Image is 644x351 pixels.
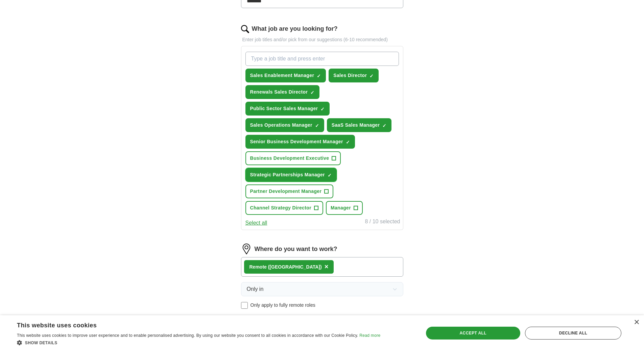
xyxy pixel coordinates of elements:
[241,36,403,43] p: Enter job titles and/or pick from our suggestions (6-10 recommended)
[250,138,343,145] span: Senior Business Development Manager
[359,333,380,338] a: Read more, opens a new window
[241,244,252,254] img: location.png
[17,339,380,346] div: Show details
[634,320,639,325] div: Close
[346,140,350,145] span: ✓
[17,319,363,329] div: This website uses cookies
[255,245,337,254] label: Where do you want to work?
[241,25,249,33] img: search.png
[252,24,338,33] label: What job are you looking for?
[320,106,325,112] span: ✓
[249,264,322,271] div: Remote ([GEOGRAPHIC_DATA])
[365,218,400,227] div: 8 / 10 selected
[250,155,329,162] span: Business Development Executive
[382,123,386,128] span: ✓
[525,327,621,340] div: Decline all
[328,173,332,178] span: ✓
[17,333,358,338] span: This website uses cookies to improve user experience and to enable personalised advertising. By u...
[325,262,329,272] button: ×
[250,105,318,112] span: Public Sector Sales Manager
[426,327,520,340] div: Accept all
[245,151,341,165] button: Business Development Executive
[241,302,248,309] input: Only apply to fully remote roles
[245,135,355,149] button: Senior Business Development Manager✓
[325,263,329,270] span: ×
[250,188,322,195] span: Partner Development Manager
[329,69,379,82] button: Sales Director✓
[245,102,330,116] button: Public Sector Sales Manager✓
[327,118,392,132] button: SaaS Sales Manager✓
[245,168,337,182] button: Strategic Partnerships Manager✓
[250,72,314,79] span: Sales Enablement Manager
[250,204,311,211] span: Channel Strategy Director
[245,118,324,132] button: Sales Operations Manager✓
[250,89,308,96] span: Renewals Sales Director
[332,122,380,129] span: SaaS Sales Manager
[250,171,325,178] span: Strategic Partnerships Manager
[331,204,351,211] span: Manager
[369,73,374,79] span: ✓
[241,282,403,296] button: Only in
[315,123,319,128] span: ✓
[245,52,399,66] input: Type a job title and press enter
[25,341,57,345] span: Show details
[245,85,320,99] button: Renewals Sales Director✓
[310,90,314,95] span: ✓
[245,69,326,82] button: Sales Enablement Manager✓
[250,122,312,129] span: Sales Operations Manager
[245,184,334,198] button: Partner Development Manager
[317,73,321,79] span: ✓
[245,219,267,227] button: Select all
[247,285,264,293] span: Only in
[251,302,315,309] span: Only apply to fully remote roles
[245,201,323,215] button: Channel Strategy Director
[333,72,367,79] span: Sales Director
[326,201,363,215] button: Manager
